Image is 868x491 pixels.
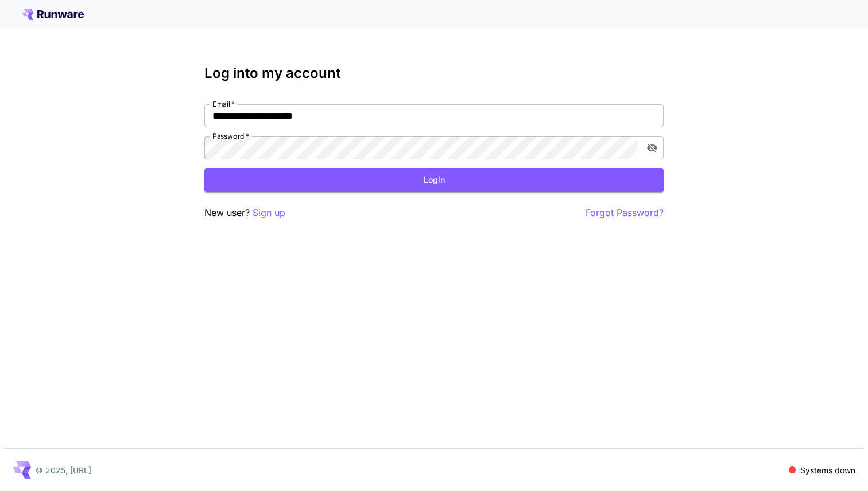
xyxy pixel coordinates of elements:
label: Password [212,131,249,141]
div: Keywords by Traffic [127,68,193,75]
div: Domain: [URL] [30,30,82,39]
p: © 2025, [URL] [36,464,91,476]
h3: Log into my account [204,65,664,81]
img: tab_domain_overview_orange.svg [31,66,40,76]
img: logo_orange.svg [18,18,28,28]
p: Systems down [800,464,855,476]
p: New user? [204,206,285,220]
button: Sign up [253,206,285,220]
img: tab_keywords_by_traffic_grey.svg [114,66,123,76]
div: Domain Overview [44,68,103,75]
button: toggle password visibility [642,138,662,158]
div: v 4.0.25 [32,18,56,28]
button: Forgot Password? [586,206,664,220]
label: Email [212,99,235,109]
button: Login [204,168,664,192]
img: website_grey.svg [18,30,28,39]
